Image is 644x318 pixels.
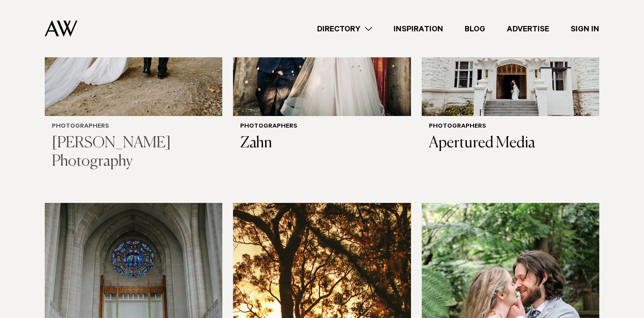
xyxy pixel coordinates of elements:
[383,23,454,35] a: Inspiration
[52,123,215,131] h6: Photographers
[429,134,592,153] h3: Apertured Media
[240,123,403,131] h6: Photographers
[429,123,592,131] h6: Photographers
[45,20,77,37] img: Auckland Weddings Logo
[560,23,610,35] a: Sign In
[454,23,496,35] a: Blog
[52,134,215,171] h3: [PERSON_NAME] Photography
[306,23,383,35] a: Directory
[240,134,403,153] h3: Zahn
[496,23,560,35] a: Advertise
